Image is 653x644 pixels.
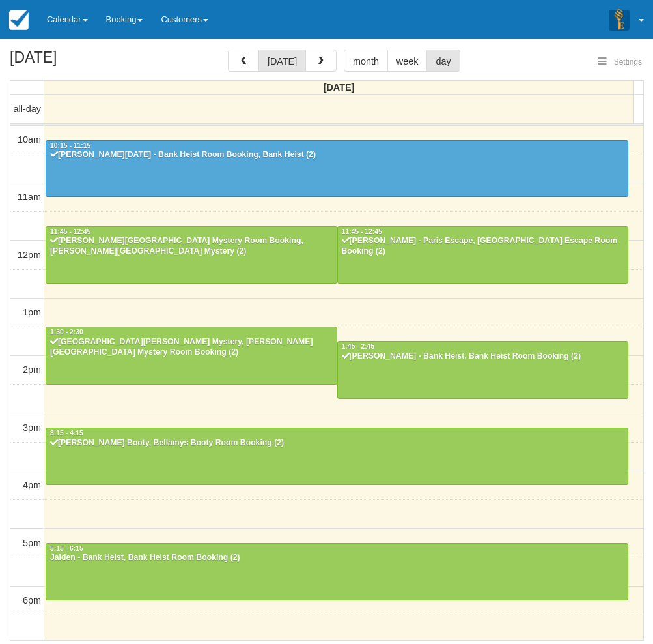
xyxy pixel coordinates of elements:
button: Settings [590,53,650,72]
span: 1:45 - 2:45 [342,343,375,350]
button: day [426,50,460,72]
span: 2pm [23,364,41,375]
span: 3pm [23,422,41,433]
span: 11am [18,192,41,202]
span: 11:45 - 12:45 [342,228,382,235]
span: 3:15 - 4:15 [50,430,83,437]
a: 5:15 - 6:15Jaiden - Bank Heist, Bank Heist Room Booking (2) [46,543,628,600]
span: 1pm [23,307,41,317]
span: 5pm [23,538,41,548]
a: 3:15 - 4:15[PERSON_NAME] Booty, Bellamys Booty Room Booking (2) [46,428,628,485]
a: 1:30 - 2:30[GEOGRAPHIC_DATA][PERSON_NAME] Mystery, [PERSON_NAME][GEOGRAPHIC_DATA] Mystery Room Bo... [46,327,337,384]
div: Jaiden - Bank Heist, Bank Heist Room Booking (2) [49,553,624,563]
span: 4pm [23,480,41,490]
button: [DATE] [258,50,306,72]
h2: [DATE] [10,50,174,74]
div: [PERSON_NAME][DATE] - Bank Heist Room Booking, Bank Heist (2) [49,150,624,160]
a: 11:45 - 12:45[PERSON_NAME] - Paris Escape, [GEOGRAPHIC_DATA] Escape Room Booking (2) [337,226,629,284]
img: checkfront-main-nav-mini-logo.png [9,10,29,30]
span: 11:45 - 12:45 [50,228,90,235]
button: week [387,50,428,72]
span: 10:15 - 11:15 [50,142,90,149]
a: 1:45 - 2:45[PERSON_NAME] - Bank Heist, Bank Heist Room Booking (2) [337,341,629,398]
div: [PERSON_NAME][GEOGRAPHIC_DATA] Mystery Room Booking, [PERSON_NAME][GEOGRAPHIC_DATA] Mystery (2) [49,236,333,257]
span: 12pm [18,250,41,260]
span: 6pm [23,595,41,606]
img: A3 [609,9,630,30]
span: all-day [14,104,41,114]
button: month [344,50,388,72]
div: [PERSON_NAME] - Bank Heist, Bank Heist Room Booking (2) [341,351,625,362]
a: 11:45 - 12:45[PERSON_NAME][GEOGRAPHIC_DATA] Mystery Room Booking, [PERSON_NAME][GEOGRAPHIC_DATA] ... [46,226,337,284]
span: 5:15 - 6:15 [50,545,83,552]
a: 10:15 - 11:15[PERSON_NAME][DATE] - Bank Heist Room Booking, Bank Heist (2) [46,140,628,198]
div: [PERSON_NAME] - Paris Escape, [GEOGRAPHIC_DATA] Escape Room Booking (2) [341,236,625,257]
div: [PERSON_NAME] Booty, Bellamys Booty Room Booking (2) [49,438,624,448]
span: Settings [614,57,642,66]
span: 1:30 - 2:30 [50,329,83,336]
span: 10am [18,134,41,145]
div: [GEOGRAPHIC_DATA][PERSON_NAME] Mystery, [PERSON_NAME][GEOGRAPHIC_DATA] Mystery Room Booking (2) [49,337,333,358]
span: [DATE] [324,82,355,93]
